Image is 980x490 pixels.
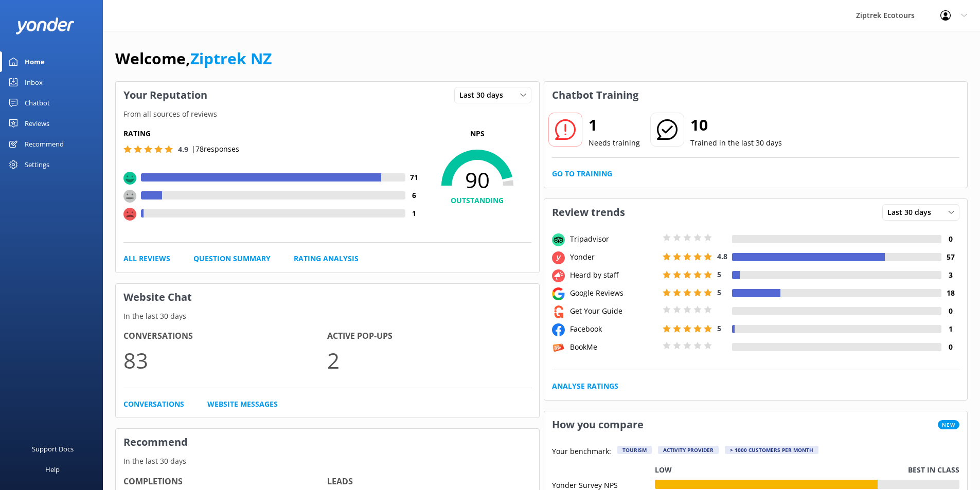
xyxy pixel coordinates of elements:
h4: Conversations [123,330,327,343]
div: BookMe [567,341,660,353]
h2: 1 [589,113,640,137]
div: Tripadvisor [567,233,660,245]
h4: 3 [941,269,959,281]
div: > 1000 customers per month [725,446,818,454]
div: Activity Provider [658,446,719,454]
h3: Your Reputation [116,82,215,108]
p: Needs training [589,137,640,149]
div: Support Docs [32,439,74,459]
a: Go to Training [552,168,612,179]
p: In the last 30 days [116,456,539,467]
p: Best in class [908,464,959,476]
span: 5 [717,287,721,297]
div: Inbox [25,72,43,93]
img: yonder-white-logo.png [15,17,75,34]
a: Question Summary [193,253,271,264]
h4: 0 [941,233,959,245]
div: Help [45,459,60,480]
h4: 1 [941,323,959,335]
span: 5 [717,323,721,333]
h4: 6 [405,190,423,201]
a: All Reviews [123,253,170,264]
div: Heard by staff [567,269,660,281]
div: Recommend [25,134,64,154]
h4: 18 [941,287,959,299]
a: Rating Analysis [294,253,359,264]
a: Conversations [123,398,184,410]
p: 2 [327,343,531,377]
h2: 10 [690,113,782,137]
div: Yonder Survey NPS [552,480,655,489]
h4: 71 [405,172,423,183]
p: Trained in the last 30 days [690,137,782,149]
div: Yonder [567,251,660,263]
h3: Website Chat [116,284,539,311]
span: Last 30 days [887,207,937,218]
div: Reviews [25,113,49,134]
a: Analyse Ratings [552,380,618,392]
a: Website Messages [207,398,278,410]
h4: 0 [941,341,959,353]
h3: Review trends [544,199,633,226]
span: 4.8 [717,251,727,261]
div: Facebook [567,323,660,335]
p: NPS [423,128,531,139]
span: Last 30 days [459,89,509,101]
div: Tourism [617,446,652,454]
h4: 57 [941,251,959,263]
div: Settings [25,154,49,175]
h3: How you compare [544,411,651,438]
p: 83 [123,343,327,377]
h4: 0 [941,305,959,317]
h3: Recommend [116,429,539,456]
span: 5 [717,269,721,279]
div: Chatbot [25,93,50,113]
div: Home [25,51,45,72]
p: Low [655,464,672,476]
span: 4.9 [178,144,188,154]
h3: Chatbot Training [544,82,646,108]
p: From all sources of reviews [116,108,539,120]
span: New [938,420,959,429]
a: Ziptrek NZ [190,48,272,69]
h4: 1 [405,208,423,219]
p: In the last 30 days [116,311,539,322]
p: Your benchmark: [552,446,611,458]
p: | 78 responses [191,143,239,155]
h4: Completions [123,475,327,488]
div: Google Reviews [567,287,660,299]
h1: Welcome, [115,46,272,71]
h4: Leads [327,475,531,488]
div: Get Your Guide [567,305,660,317]
h4: OUTSTANDING [423,195,531,206]
h5: Rating [123,128,423,139]
h4: Active Pop-ups [327,330,531,343]
span: 90 [423,167,531,193]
